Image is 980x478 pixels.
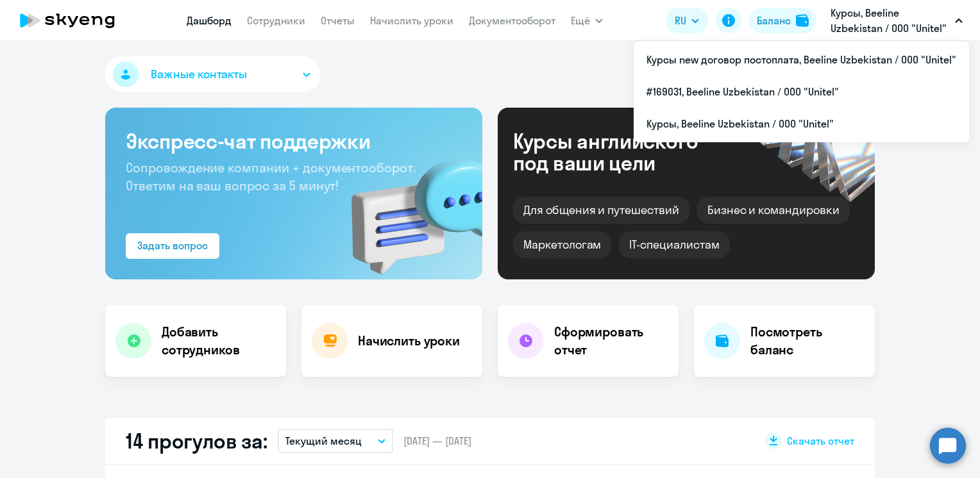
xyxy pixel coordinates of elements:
p: Текущий месяц [285,433,362,449]
h3: Экспресс-чат поддержки [126,128,462,154]
span: Скачать отчет [787,434,854,448]
button: Важные контакты [105,56,321,92]
p: Курсы, Beeline Uzbekistan / ООО "Unitel" [831,5,950,36]
button: RU [666,8,708,33]
div: Курсы английского под ваши цели [513,130,732,174]
a: Отчеты [321,14,355,27]
button: Курсы, Beeline Uzbekistan / ООО "Unitel" [824,5,969,36]
h4: Добавить сотрудников [162,323,276,359]
button: Балансbalance [749,8,816,33]
div: Маркетологам [513,231,611,258]
button: Задать вопрос [126,233,219,259]
a: Сотрудники [247,14,305,27]
h4: Сформировать отчет [554,323,668,359]
ul: Ещё [634,41,969,142]
h2: 14 прогулов за: [126,428,267,454]
div: Баланс [757,13,791,28]
a: Дашборд [187,14,232,27]
img: balance [796,14,809,27]
div: Бизнес и командировки [697,197,850,224]
span: Сопровождение компании + документооборот. Ответим на ваш вопрос за 5 минут! [126,160,416,194]
div: Для общения и путешествий [513,197,689,224]
img: bg-img [333,135,482,279]
h4: Посмотреть баланс [750,323,865,359]
span: Ещё [571,13,590,28]
div: Задать вопрос [137,238,208,253]
button: Ещё [571,8,603,33]
div: IT-специалистам [619,231,729,258]
span: RU [675,13,686,28]
h4: Начислить уроки [358,332,460,350]
a: Начислить уроки [370,14,453,27]
button: Текущий месяц [278,429,393,453]
span: Важные контакты [151,66,247,83]
span: [DATE] — [DATE] [403,434,471,448]
a: Документооборот [469,14,555,27]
